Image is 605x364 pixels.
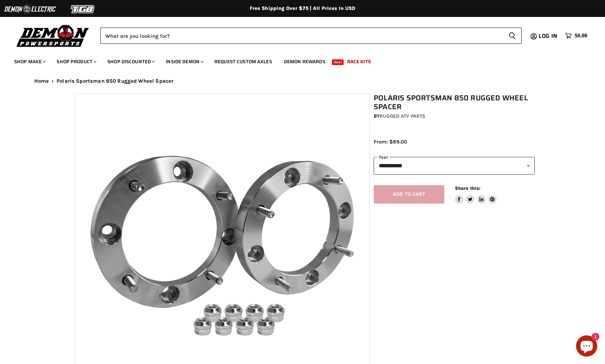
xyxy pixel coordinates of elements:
[100,28,503,44] input: Search
[374,139,407,145] span: From: $89.00
[209,54,277,69] a: Request Custom Axles
[9,52,586,69] ul: Main menu
[503,28,522,44] button: Search
[102,54,159,69] a: Shop Discounted
[455,185,497,204] aside: Share this:
[455,186,480,191] span: Share this:
[57,2,109,16] img: TGB Logo 2
[535,33,562,39] a: Log in
[51,54,101,69] a: Shop Product
[34,78,49,84] a: Home
[374,94,535,111] h1: Polaris Sportsman 850 Rugged Wheel Spacer
[332,59,344,65] span: New!
[575,33,587,39] span: $0.00
[4,2,57,16] img: Demon Electric Logo 2
[160,54,208,69] a: Inside Demon
[374,157,535,174] select: year
[574,335,599,358] inbox-online-store-chat: Shopify online store chat
[20,78,585,84] nav: Breadcrumbs
[539,31,557,40] span: Log in
[380,113,425,119] a: Rugged ATV Parts
[562,31,591,41] a: $0.00
[57,78,173,84] span: Polaris Sportsman 850 Rugged Wheel Spacer
[100,28,522,44] form: Product
[9,54,50,69] a: Shop Make
[14,23,91,48] img: Demon Powersports
[279,54,331,69] a: Demon Rewards
[20,5,585,12] div: Free Shipping Over $75 | All Prices In USD
[374,112,535,120] div: by
[342,54,376,69] a: Race Kits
